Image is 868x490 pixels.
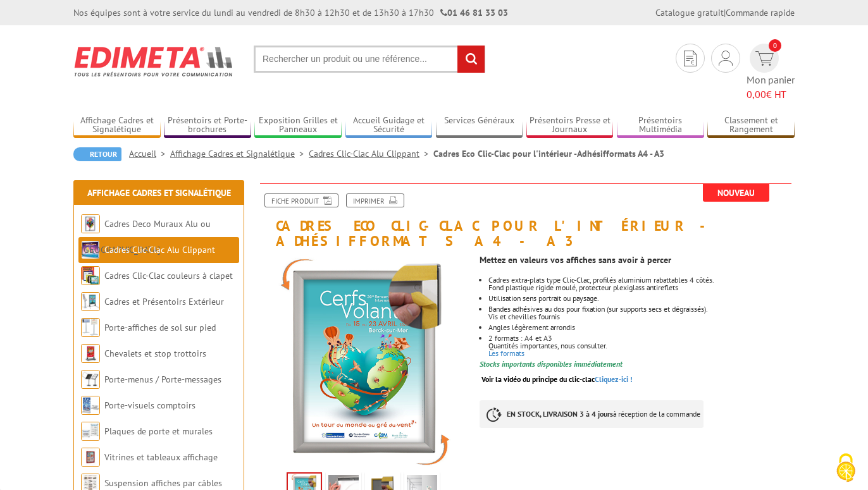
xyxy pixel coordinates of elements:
a: Retour [73,147,121,161]
img: 2142232a_cadre_visu-clic_adhesif_devant_dos.jpg [257,255,470,468]
a: Porte-menus / Porte-messages [104,374,221,385]
a: Voir la vidéo du principe du clic-clacCliquez-ici ! [481,374,633,384]
span: 0 [769,39,781,52]
span: Nouveau [703,184,769,202]
a: Cadres Clic-Clac Alu Clippant [104,244,215,255]
a: Cadres Clic-Clac Alu Clippant [309,148,433,159]
a: Porte-visuels comptoirs [104,400,195,411]
li: Cadres Eco Clic-Clac pour l'intérieur - formats A4 - A3 [433,147,664,160]
a: Cadres Clic-Clac couleurs à clapet [104,270,233,281]
img: devis rapide [719,51,733,66]
p: à réception de la commande [480,400,704,428]
a: Services Généraux [436,115,523,136]
span: Mon panier [747,73,795,102]
img: Vitrines et tableaux affichage [81,448,100,467]
p: 2 formats : A4 et A3 [488,334,795,342]
div: | [655,6,795,19]
a: Fiche produit [264,193,338,207]
span: Voir la vidéo du principe du clic-clac [481,374,595,384]
li: Angles légèrement arrondis [488,324,795,331]
p: Vis et chevilles fournis [488,313,795,321]
img: Edimeta [73,38,235,85]
a: Présentoirs Presse et Journaux [526,115,614,136]
a: Affichage Cadres et Signalétique [73,115,161,136]
img: Cadres Clic-Clac couleurs à clapet [81,266,100,285]
strong: Adhésif [276,232,359,250]
a: devis rapide 0 Mon panier 0,00€ HT [747,44,795,102]
a: Vitrines et tableaux affichage [104,451,218,463]
img: devis rapide [755,51,774,66]
img: Porte-menus / Porte-messages [81,370,100,389]
a: Affichage Cadres et Signalétique [170,148,309,159]
a: Suspension affiches par câbles [104,477,222,489]
a: Cadres Deco Muraux Alu ou [GEOGRAPHIC_DATA] [81,218,211,255]
button: Cookies (fenêtre modale) [824,447,868,490]
strong: Adhésif [577,148,606,159]
div: Nos équipes sont à votre service du lundi au vendredi de 8h30 à 12h30 et de 13h30 à 17h30 [73,6,508,19]
a: Les formats [488,348,524,358]
a: Catalogue gratuit [655,7,724,18]
span: 0,00 [747,88,766,101]
a: Commande rapide [726,7,795,18]
li: Utilisation sens portrait ou paysage. [488,295,795,302]
input: rechercher [457,46,485,73]
img: Porte-visuels comptoirs [81,396,100,415]
a: Exposition Grilles et Panneaux [254,115,342,136]
a: Accueil Guidage et Sécurité [345,115,433,136]
p: Bandes adhésives au dos pour fixation (sur supports secs et dégraissés). [488,305,795,313]
strong: Mettez en valeurs vos affiches sans avoir à percer [480,254,671,266]
p: Quantités importantes, nous consulter. [488,342,795,350]
a: Porte-affiches de sol sur pied [104,322,216,333]
img: Cadres Deco Muraux Alu ou Bois [81,214,100,233]
font: Stocks importants disponibles immédiatement [480,359,623,369]
span: € HT [747,87,795,102]
strong: EN STOCK, LIVRAISON 3 à 4 jours [507,409,613,419]
input: Rechercher un produit ou une référence... [254,46,485,73]
a: Plaques de porte et murales [104,426,213,437]
a: Classement et Rangement [707,115,795,136]
img: Plaques de porte et murales [81,422,100,441]
li: Cadres extra-plats type Clic-Clac, profilés aluminium rabattables 4 côtés. Fond plastique rigide ... [488,276,795,291]
img: Porte-affiches de sol sur pied [81,318,100,337]
img: Cadres et Présentoirs Extérieur [81,292,100,311]
a: Accueil [129,148,170,159]
a: Chevalets et stop trottoirs [104,348,206,359]
a: Présentoirs Multimédia [617,115,704,136]
a: Présentoirs et Porte-brochures [164,115,251,136]
strong: 01 46 81 33 03 [440,7,508,18]
img: devis rapide [684,51,697,66]
img: Cookies (fenêtre modale) [830,452,862,484]
img: Chevalets et stop trottoirs [81,344,100,363]
a: Cadres et Présentoirs Extérieur [104,296,224,307]
a: Affichage Cadres et Signalétique [87,187,231,199]
a: Imprimer [346,193,404,207]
